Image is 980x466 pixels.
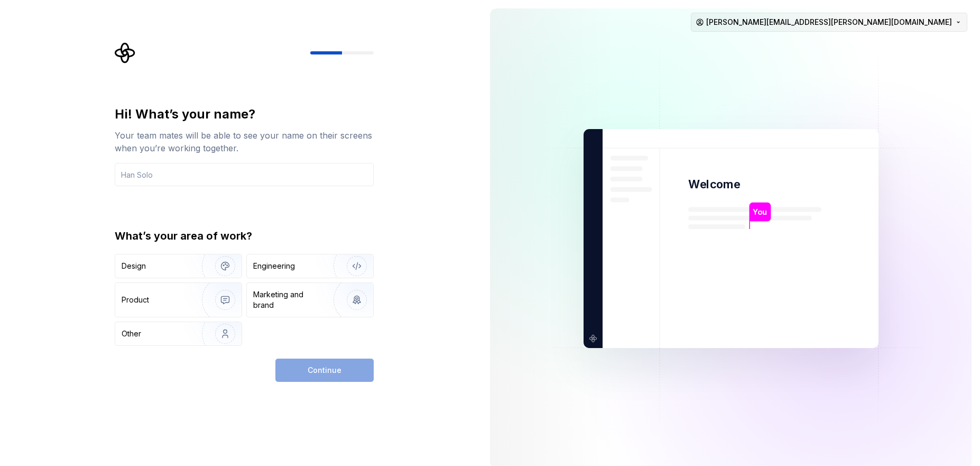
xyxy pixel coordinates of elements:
div: Design [122,261,146,271]
div: Product [122,295,149,305]
div: Other [122,328,141,339]
input: Han Solo [115,163,374,186]
svg: Supernova Logo [115,42,136,63]
div: Hi! What’s your name? [115,106,374,123]
div: What’s your area of work? [115,229,374,243]
div: Marketing and brand [253,289,325,310]
div: Your team mates will be able to see your name on their screens when you’re working together. [115,129,374,154]
span: [PERSON_NAME][EMAIL_ADDRESS][PERSON_NAME][DOMAIN_NAME] [706,17,952,28]
p: Welcome [688,177,740,192]
button: [PERSON_NAME][EMAIL_ADDRESS][PERSON_NAME][DOMAIN_NAME] [691,13,967,32]
div: Engineering [253,261,295,271]
p: You [753,206,767,218]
